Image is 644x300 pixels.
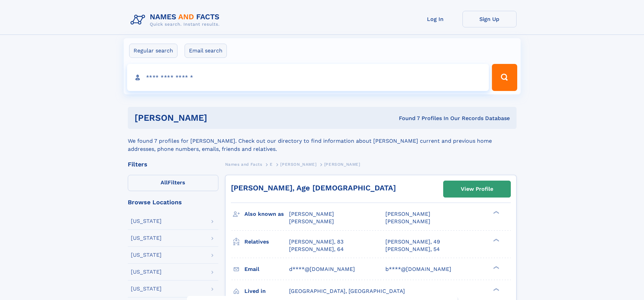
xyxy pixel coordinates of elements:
[280,162,316,167] span: [PERSON_NAME]
[492,287,500,292] div: ❯
[128,161,218,167] div: Filters
[280,160,316,168] a: [PERSON_NAME]
[128,199,218,205] div: Browse Locations
[289,288,405,294] span: [GEOGRAPHIC_DATA], [GEOGRAPHIC_DATA]
[385,238,440,246] a: [PERSON_NAME], 49
[492,210,500,215] div: ❯
[128,175,218,191] label: Filters
[289,246,344,253] a: [PERSON_NAME], 64
[462,11,517,27] a: Sign Up
[129,44,177,58] label: Regular search
[289,211,334,217] span: [PERSON_NAME]
[244,263,289,275] h3: Email
[185,44,227,58] label: Email search
[161,179,168,186] span: All
[131,218,162,224] div: [US_STATE]
[492,238,500,242] div: ❯
[289,218,334,225] span: [PERSON_NAME]
[270,160,273,168] a: E
[303,115,510,122] div: Found 7 Profiles In Our Records Database
[461,181,493,197] div: View Profile
[385,246,440,253] a: [PERSON_NAME], 54
[408,11,462,27] a: Log In
[244,285,289,297] h3: Lived in
[135,114,303,122] h1: [PERSON_NAME]
[128,11,225,29] img: Logo Names and Facts
[324,162,360,167] span: [PERSON_NAME]
[131,269,162,275] div: [US_STATE]
[231,184,396,192] a: [PERSON_NAME], Age [DEMOGRAPHIC_DATA]
[244,208,289,220] h3: Also known as
[492,265,500,270] div: ❯
[492,64,517,91] button: Search Button
[128,129,517,153] div: We found 7 profiles for [PERSON_NAME]. Check out our directory to find information about [PERSON_...
[225,160,262,168] a: Names and Facts
[385,218,430,225] span: [PERSON_NAME]
[131,235,162,241] div: [US_STATE]
[131,286,162,292] div: [US_STATE]
[244,236,289,248] h3: Relatives
[444,181,510,197] a: View Profile
[289,238,343,246] a: [PERSON_NAME], 83
[385,211,430,217] span: [PERSON_NAME]
[127,64,489,91] input: search input
[131,252,162,258] div: [US_STATE]
[270,162,273,167] span: E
